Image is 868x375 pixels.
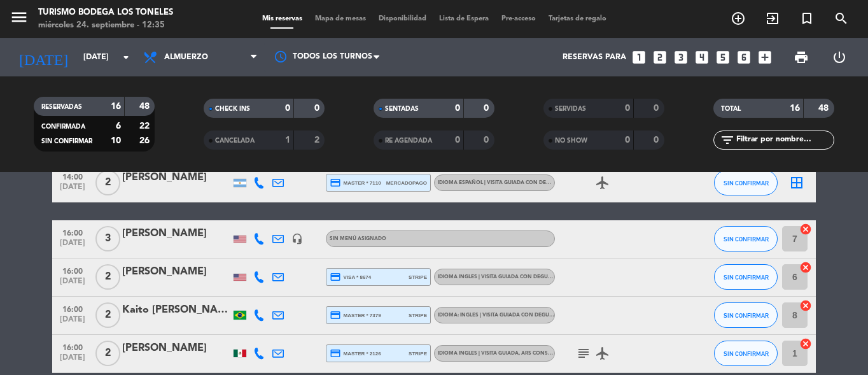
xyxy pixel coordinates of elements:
[122,264,230,280] div: [PERSON_NAME]
[714,226,778,251] button: SIN CONFIRMAR
[438,313,660,318] span: Idioma: Ingles | Visita guiada con degustación itinerante - Mosquita Muerta
[95,264,120,290] span: 2
[576,346,591,361] i: subject
[631,49,647,66] i: looks_one
[625,104,630,113] strong: 0
[542,15,613,22] span: Tarjetas de regalo
[285,136,290,145] strong: 1
[555,106,586,112] span: SERVIDAS
[736,49,752,66] i: looks_6
[256,15,309,22] span: Mis reservas
[409,350,427,358] span: stripe
[41,138,92,145] span: SIN CONFIRMAR
[654,136,661,145] strong: 0
[38,19,173,32] div: miércoles 24. septiembre - 12:35
[673,49,689,66] i: looks_3
[57,339,88,354] span: 16:00
[438,274,767,279] span: Idioma Ingles | Visita guiada con degustación - Familia [PERSON_NAME] Wine Series
[139,136,152,145] strong: 26
[438,180,693,185] span: Idioma Español | Visita guiada con degustacion itinerante - Degustación Fuego Blanco
[57,301,88,316] span: 16:00
[484,136,491,145] strong: 0
[715,49,731,66] i: looks_5
[595,175,610,190] i: airplanemode_active
[385,106,419,112] span: SENTADAS
[433,15,495,22] span: Lista de Espera
[95,302,120,328] span: 2
[330,236,386,241] span: Sin menú asignado
[285,104,290,113] strong: 0
[122,169,230,186] div: [PERSON_NAME]
[724,236,769,243] span: SIN CONFIRMAR
[724,312,769,319] span: SIN CONFIRMAR
[10,8,29,27] i: menu
[111,136,121,145] strong: 10
[57,263,88,278] span: 16:00
[330,309,341,321] i: credit_card
[386,179,427,187] span: mercadopago
[455,136,460,145] strong: 0
[57,225,88,239] span: 16:00
[409,273,427,281] span: stripe
[330,348,341,359] i: credit_card
[330,271,371,283] span: visa * 8674
[372,15,433,22] span: Disponibilidad
[122,302,230,318] div: Kaito [PERSON_NAME] [PERSON_NAME]
[555,138,587,144] span: NO SHOW
[111,102,121,111] strong: 16
[139,122,152,131] strong: 22
[41,104,82,110] span: RESERVADAS
[799,299,812,312] i: cancel
[330,348,381,359] span: master * 2126
[330,271,341,283] i: credit_card
[757,49,773,66] i: add_box
[834,11,849,26] i: search
[714,302,778,328] button: SIN CONFIRMAR
[41,124,85,130] span: CONFIRMADA
[10,8,29,31] button: menu
[57,315,88,330] span: [DATE]
[309,15,372,22] span: Mapa de mesas
[799,11,815,26] i: turned_in_not
[794,50,809,65] span: print
[595,346,610,361] i: airplanemode_active
[215,106,250,112] span: CHECK INS
[95,170,120,195] span: 2
[724,350,769,357] span: SIN CONFIRMAR
[95,226,120,251] span: 3
[57,277,88,292] span: [DATE]
[57,169,88,183] span: 14:00
[10,43,77,71] i: [DATE]
[654,104,661,113] strong: 0
[799,337,812,350] i: cancel
[563,53,626,62] span: Reservas para
[519,351,612,356] span: , ARS Consult value in the tariff
[314,104,322,113] strong: 0
[694,49,710,66] i: looks_4
[385,138,432,144] span: RE AGENDADA
[139,102,152,111] strong: 48
[820,38,858,76] div: LOG OUT
[789,175,804,190] i: border_all
[714,341,778,366] button: SIN CONFIRMAR
[438,351,612,356] span: Idioma Ingles | Visita Guiada
[714,264,778,290] button: SIN CONFIRMAR
[724,180,769,187] span: SIN CONFIRMAR
[724,274,769,281] span: SIN CONFIRMAR
[818,104,831,113] strong: 48
[625,136,630,145] strong: 0
[720,132,735,148] i: filter_list
[164,53,208,62] span: Almuerzo
[291,233,303,244] i: headset_mic
[409,311,427,320] span: stripe
[495,15,542,22] span: Pre-acceso
[122,340,230,357] div: [PERSON_NAME]
[57,239,88,253] span: [DATE]
[832,50,847,65] i: power_settings_new
[57,183,88,197] span: [DATE]
[122,225,230,242] div: [PERSON_NAME]
[116,122,121,131] strong: 6
[790,104,800,113] strong: 16
[330,177,341,188] i: credit_card
[330,177,381,188] span: master * 7110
